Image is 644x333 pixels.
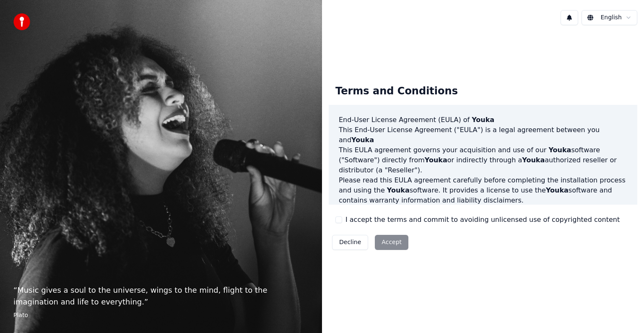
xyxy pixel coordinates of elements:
p: “ Music gives a soul to the universe, wings to the mind, flight to the imagination and life to ev... [13,284,309,308]
h3: End-User License Agreement (EULA) of [339,115,627,125]
span: Youka [548,146,571,154]
span: Youka [472,116,494,124]
span: Youka [351,136,374,144]
span: Youka [546,186,569,194]
p: Please read this EULA agreement carefully before completing the installation process and using th... [339,175,627,206]
button: Decline [332,235,368,250]
span: Youka [425,156,447,164]
footer: Plato [13,311,309,320]
span: Youka [387,186,410,194]
img: youka [13,13,30,30]
div: Terms and Conditions [329,78,465,105]
span: Youka [522,156,545,164]
label: I accept the terms and commit to avoiding unlicensed use of copyrighted content [345,215,620,225]
p: This EULA agreement governs your acquisition and use of our software ("Software") directly from o... [339,145,627,175]
p: This End-User License Agreement ("EULA") is a legal agreement between you and [339,125,627,145]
